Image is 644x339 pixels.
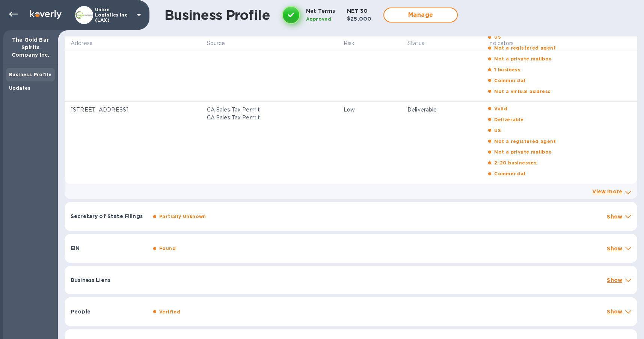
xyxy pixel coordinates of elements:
p: The Gold Bar Spirits Company Inc. [9,36,52,59]
b: Updates [9,85,31,91]
p: CA Sales Tax Permit [207,114,332,122]
b: Not a registered agent [494,139,556,144]
span: Risk [344,40,365,48]
b: $25,000 [347,16,371,22]
p: [STREET_ADDRESS] [71,106,195,114]
b: Deliverable [494,117,523,122]
div: Business LiensShow [65,266,637,294]
span: Manage [390,11,451,20]
b: Verified [159,309,180,315]
div: Secretary of State FilingsPartially UnknownShow [65,202,637,231]
p: Indicators [488,40,514,48]
p: Secretary of State Filings [71,212,147,220]
p: Show [607,276,622,284]
p: Show [607,213,622,220]
b: Net Terms [306,8,335,14]
span: Status [407,40,434,48]
p: Address [71,40,92,48]
p: Source [207,40,225,48]
b: Partially Unknown [159,214,206,219]
p: Deliverable [407,106,476,114]
div: PeopleVerifiedShow [65,297,637,326]
span: Address [71,40,102,48]
b: Found [159,246,176,251]
p: Show [607,245,622,252]
span: Source [207,40,235,48]
p: CA Sales Tax Permit [207,106,332,114]
p: Business Liens [71,276,147,284]
b: NET 30 [347,8,368,14]
div: EINFoundShow [65,234,637,263]
button: Manage [383,8,458,23]
b: Valid [494,106,507,111]
b: Commercial [494,78,525,83]
b: Approved [306,16,331,22]
p: Union Logistics Inc (LAX) [95,7,133,23]
img: Logo [30,10,62,19]
b: Not a virtual address [494,89,550,94]
p: EIN [71,244,147,252]
b: Commercial [494,171,525,176]
b: Not a private mailbox [494,149,551,155]
p: Low [344,106,396,114]
p: Show [607,308,622,315]
b: Business Profile [9,72,51,77]
span: Indicators [488,40,523,48]
b: US [494,128,501,133]
b: 1 business [494,67,520,72]
b: 2-20 businesses [494,160,537,166]
p: Risk [344,40,355,48]
p: People [71,308,147,315]
p: Status [407,40,424,48]
b: Not a private mailbox [494,56,551,62]
h1: Business Profile [164,7,270,23]
a: View more [592,188,622,194]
